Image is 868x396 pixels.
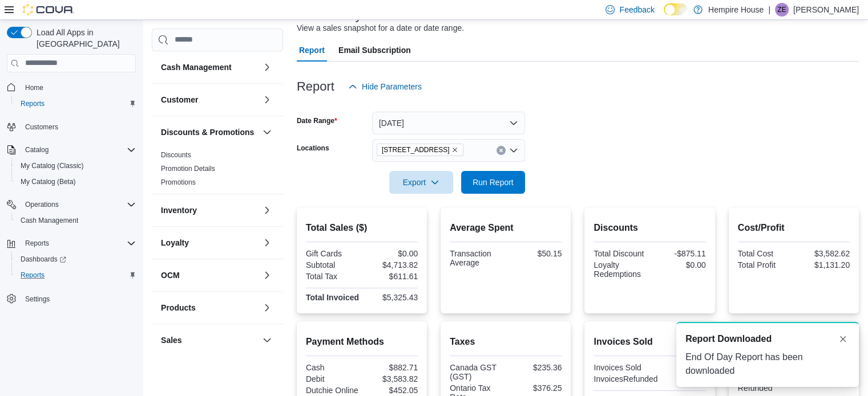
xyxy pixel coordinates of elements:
span: Dark Mode [664,15,664,16]
span: Run Report [473,177,514,188]
h3: Loyalty [161,237,189,248]
button: Operations [21,198,63,211]
button: Loyalty [260,236,274,250]
div: Total Cost [738,249,792,258]
button: Products [260,301,274,315]
a: Reports [16,268,49,282]
span: Report [299,39,325,62]
div: $50.15 [508,249,562,258]
a: Customers [21,120,63,134]
h2: Taxes [450,335,562,349]
div: Notification [685,332,850,346]
span: Cash Management [21,216,78,225]
div: $882.71 [364,363,418,372]
button: Customer [260,93,274,107]
button: Customer [161,94,258,105]
a: Reports [16,97,49,111]
strong: Total Invoiced [306,293,359,302]
div: Discounts & Promotions [152,148,283,194]
div: Loyalty Redemptions [594,260,647,279]
span: ZE [777,3,786,17]
div: View a sales snapshot for a date or date range. [297,22,464,34]
span: Feedback [619,4,654,15]
div: Total Profit [738,260,792,270]
div: Subtotal [306,260,360,270]
div: $3,582.62 [796,249,850,258]
div: -$875.11 [652,249,706,258]
button: OCM [260,268,274,282]
button: Remove 59 First Street from selection in this group [451,146,458,153]
button: Cash Management [11,213,140,228]
div: $0.00 [652,260,706,270]
h2: Payment Methods [306,335,418,349]
a: Dashboards [16,252,71,266]
a: Promotion Details [161,165,215,173]
label: Date Range [297,116,337,125]
button: [DATE] [372,112,525,134]
div: Total Discount [594,249,647,258]
button: Settings [2,290,140,307]
h3: Products [161,302,196,313]
a: Promotions [161,178,196,186]
button: Discounts & Promotions [161,126,258,138]
span: Reports [21,99,45,108]
h3: Customer [161,94,198,105]
span: My Catalog (Beta) [16,175,136,189]
div: $611.61 [364,272,418,281]
div: InvoicesRefunded [594,374,657,383]
button: My Catalog (Classic) [11,158,140,174]
span: Customers [25,123,58,132]
span: Catalog [21,143,136,157]
div: Zachary Evans [775,3,789,17]
a: My Catalog (Beta) [16,175,80,189]
span: Reports [25,239,49,248]
div: $4,713.82 [364,260,418,270]
div: Cash [306,363,360,372]
span: Dashboards [21,255,66,264]
span: Reports [21,271,45,280]
span: Home [25,83,43,92]
a: Settings [21,292,54,306]
div: $376.25 [508,383,562,393]
button: Catalog [21,143,53,157]
span: My Catalog (Classic) [16,159,136,173]
span: [STREET_ADDRESS] [382,144,450,156]
span: My Catalog (Classic) [21,161,84,170]
div: Canada GST (GST) [450,363,503,381]
h3: Report [297,80,334,93]
h3: Discounts & Promotions [161,126,254,138]
h2: Discounts [594,221,705,235]
h3: OCM [161,270,180,281]
button: Cash Management [260,60,274,74]
span: Home [21,80,136,95]
button: Inventory [161,205,258,216]
p: [PERSON_NAME] [793,3,859,17]
a: Cash Management [16,214,83,227]
label: Locations [297,144,329,153]
h2: Average Spent [450,221,562,235]
button: Reports [11,96,140,112]
button: My Catalog (Beta) [11,174,140,190]
span: Reports [16,97,136,111]
div: $452.05 [364,386,418,395]
h2: Invoices Sold [594,335,705,349]
span: Export [396,171,446,194]
div: $0.00 [364,249,418,258]
span: Discounts [161,150,191,160]
button: Sales [260,333,274,347]
p: Hempire House [708,3,764,17]
button: Sales [161,334,258,346]
img: Cova [23,4,74,15]
div: Debit [306,374,360,383]
h2: Cost/Profit [738,221,850,235]
div: Gift Cards [306,249,360,258]
button: Inventory [260,203,274,217]
a: Home [21,81,48,95]
span: Promotion Details [161,164,215,173]
span: Operations [21,198,136,211]
span: Reports [21,236,136,250]
span: Email Subscription [338,39,411,62]
button: Home [2,79,140,96]
button: Discounts & Promotions [260,125,274,139]
span: Dashboards [16,252,136,266]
